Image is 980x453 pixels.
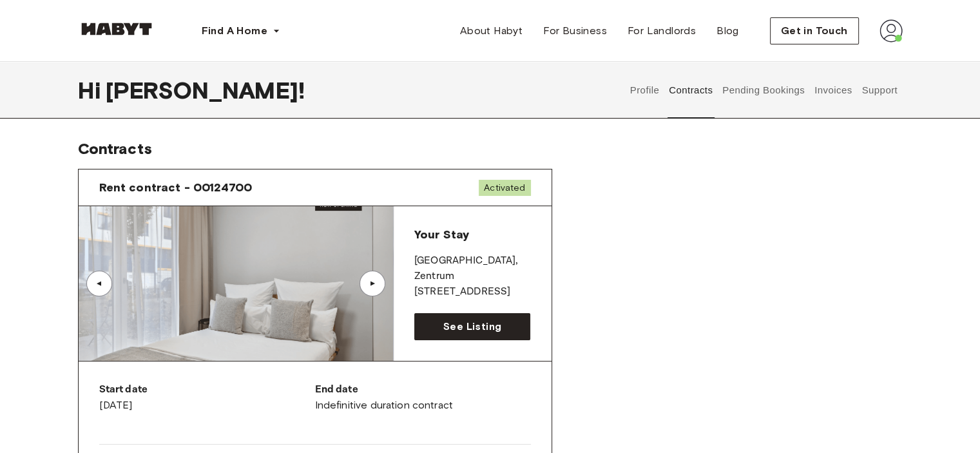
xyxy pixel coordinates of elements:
p: End date [315,382,531,398]
a: For Landlords [617,18,706,44]
div: [DATE] [99,382,315,413]
img: Habyt [78,23,155,35]
span: [PERSON_NAME] ! [106,77,305,104]
p: Start date [99,382,315,398]
img: Image of the room [79,206,393,361]
span: Contracts [78,139,152,158]
div: ▲ [93,280,106,287]
button: Find A Home [191,18,291,44]
span: Find A Home [202,23,267,39]
img: avatar [879,19,903,43]
a: Blog [706,18,749,44]
span: For Landlords [628,23,696,39]
a: About Habyt [450,18,533,44]
span: Get in Touch [781,23,848,39]
a: For Business [533,18,617,44]
span: See Listing [443,319,501,334]
p: [STREET_ADDRESS] [414,284,531,300]
div: ▲ [366,280,379,287]
button: Support [860,62,899,119]
span: Hi [78,77,106,104]
span: Your Stay [414,227,469,242]
div: Indefinitive duration contract [315,382,531,413]
button: Pending Bookings [721,62,807,119]
div: user profile tabs [625,62,902,119]
span: Blog [716,23,739,39]
button: Contracts [668,62,715,119]
button: Invoices [812,62,853,119]
span: For Business [543,23,607,39]
span: Activated [479,180,530,196]
button: Profile [628,62,661,119]
button: Get in Touch [770,17,859,44]
a: See Listing [414,313,531,340]
p: [GEOGRAPHIC_DATA] , Zentrum [414,253,531,284]
span: Rent contract - 00124700 [99,180,253,195]
span: About Habyt [460,23,523,39]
